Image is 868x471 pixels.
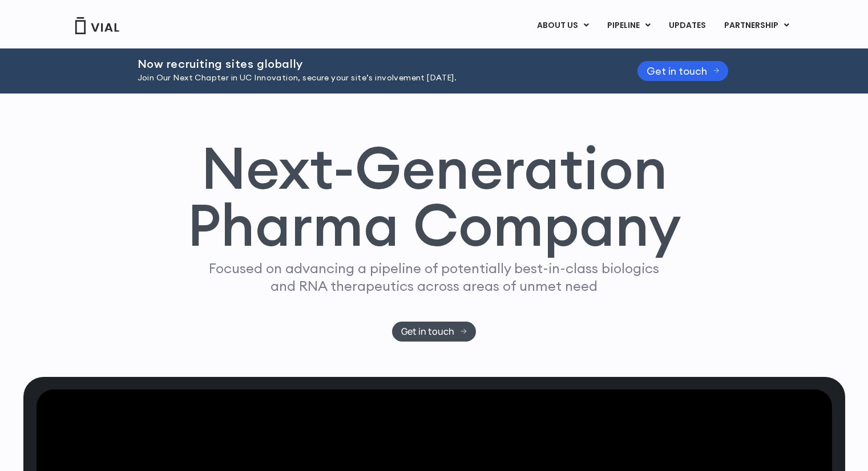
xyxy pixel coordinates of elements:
a: PIPELINEMenu Toggle [598,16,659,35]
img: Vial Logo [74,17,120,34]
a: Get in touch [392,322,476,342]
span: Get in touch [401,327,454,336]
span: Get in touch [647,67,707,75]
h1: Next-Generation Pharma Company [187,139,681,254]
a: UPDATES [660,16,714,35]
a: PARTNERSHIPMenu Toggle [715,16,798,35]
h2: Now recruiting sites globally [138,58,609,70]
p: Focused on advancing a pipeline of potentially best-in-class biologics and RNA therapeutics acros... [204,259,664,295]
p: Join Our Next Chapter in UC Innovation, secure your site’s involvement [DATE]. [138,72,609,84]
a: ABOUT USMenu Toggle [528,16,597,35]
a: Get in touch [637,61,729,81]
